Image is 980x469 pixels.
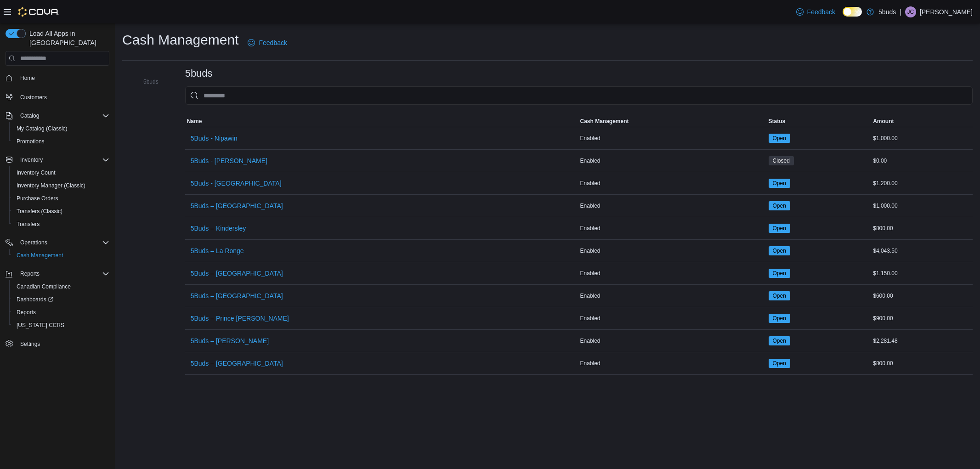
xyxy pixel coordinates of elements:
a: Transfers [13,219,43,230]
button: Promotions [9,135,113,148]
div: $1,200.00 [871,178,973,189]
span: Operations [17,237,109,248]
span: Inventory [20,156,43,164]
span: 5Buds – [GEOGRAPHIC_DATA] [191,291,283,300]
button: 5Buds – [GEOGRAPHIC_DATA] [187,264,287,283]
span: Purchase Orders [17,195,58,202]
span: Open [769,179,790,188]
span: Open [769,134,790,143]
span: Customers [17,91,109,102]
a: Feedback [793,3,839,21]
button: Customers [2,90,113,103]
span: 5Buds – [GEOGRAPHIC_DATA] [191,201,283,210]
span: 5buds [143,78,159,85]
button: Inventory Manager (Classic) [9,179,113,192]
button: Catalog [17,110,43,121]
div: $4,043.50 [871,245,973,256]
span: Open [769,224,790,233]
span: Settings [20,340,40,348]
button: Reports [9,306,113,319]
div: Enabled [578,245,766,256]
span: Inventory [17,154,109,165]
span: 5Buds – La Ronge [191,246,244,255]
span: Dashboards [13,294,109,305]
a: My Catalog (Classic) [13,123,71,134]
span: Reports [17,268,109,279]
span: Customers [20,94,47,101]
span: Open [769,291,790,300]
span: Home [17,72,109,84]
div: $800.00 [871,223,973,234]
span: Open [773,337,786,345]
span: Cash Management [13,250,109,261]
span: Cash Management [580,118,629,125]
span: Operations [20,239,47,246]
button: [US_STATE] CCRS [9,319,113,332]
span: Catalog [20,112,39,119]
a: Dashboards [9,293,113,306]
span: Open [773,202,786,210]
button: 5Buds – Kindersley [187,219,250,237]
a: Inventory Count [13,167,59,178]
div: Enabled [578,335,766,346]
span: Promotions [17,138,45,145]
span: Canadian Compliance [17,283,71,290]
a: [US_STATE] CCRS [13,320,68,331]
span: Settings [17,338,109,350]
span: Reports [20,270,40,277]
div: Enabled [578,133,766,144]
button: Inventory [2,153,113,166]
span: 5Buds – Kindersley [191,224,246,233]
button: 5Buds – [PERSON_NAME] [187,332,272,350]
span: Load All Apps in [GEOGRAPHIC_DATA] [26,29,109,47]
button: Reports [2,267,113,280]
span: Transfers (Classic) [13,206,109,217]
span: Open [773,359,786,367]
input: Dark Mode [843,7,862,17]
span: 5Buds – [PERSON_NAME] [191,336,269,345]
div: $1,000.00 [871,133,973,144]
div: Enabled [578,313,766,324]
span: Inventory Manager (Classic) [17,182,85,189]
a: Customers [17,92,51,103]
span: Open [773,179,786,187]
button: Transfers (Classic) [9,205,113,218]
span: Open [773,134,786,142]
button: Inventory Count [9,166,113,179]
span: Transfers [13,219,109,230]
h3: 5buds [185,68,213,79]
a: Canadian Compliance [13,281,74,292]
a: Cash Management [13,250,67,261]
button: Home [2,71,113,85]
button: 5buds [130,76,162,87]
div: $600.00 [871,290,973,301]
span: Reports [17,309,36,316]
span: Promotions [13,136,109,147]
a: Promotions [13,136,48,147]
a: Home [17,73,39,84]
span: Purchase Orders [13,193,109,204]
div: Enabled [578,358,766,369]
span: Catalog [17,110,109,121]
a: Purchase Orders [13,193,62,204]
img: Cova [18,7,59,17]
div: Enabled [578,178,766,189]
span: Inventory Count [13,167,109,178]
span: Transfers (Classic) [17,208,62,215]
span: Cash Management [17,252,63,259]
span: JC [907,6,914,17]
a: Transfers (Classic) [13,206,66,217]
button: 5Buds – Prince [PERSON_NAME] [187,309,293,328]
span: Open [769,269,790,278]
div: $800.00 [871,358,973,369]
span: Amount [873,118,894,125]
button: Operations [17,237,51,248]
span: Home [20,74,35,82]
button: Canadian Compliance [9,280,113,293]
span: 5Buds – [GEOGRAPHIC_DATA] [191,269,283,278]
div: Enabled [578,268,766,279]
button: Purchase Orders [9,192,113,205]
div: Jacob Calder [905,6,916,17]
span: Open [769,359,790,368]
a: Dashboards [13,294,57,305]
